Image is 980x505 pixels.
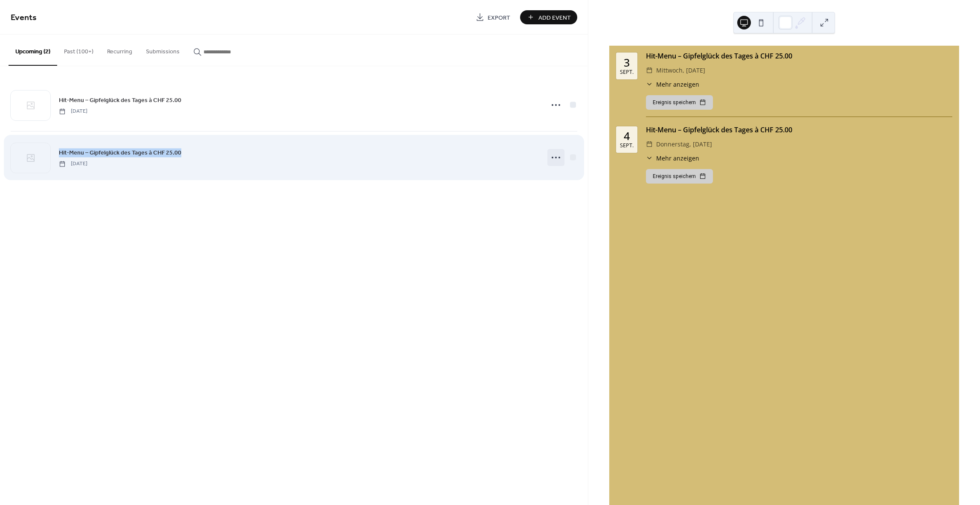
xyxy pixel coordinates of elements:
div: ​ [646,80,653,89]
button: Ereignis speichern [646,95,713,110]
span: [DATE] [59,160,87,168]
span: Export [488,13,510,22]
a: Export [469,10,517,24]
button: Past (100+) [57,35,100,65]
button: Ereignis speichern [646,169,713,184]
span: Events [11,9,37,26]
span: Hit-Menu – Gipfelglück des Tages à CHF 25.00 [59,96,181,105]
span: Mittwoch, [DATE] [656,65,705,76]
span: [DATE] [59,108,87,115]
div: Hit-Menu – Gipfelglück des Tages à CHF 25.00 [646,51,952,61]
span: Mehr anzeigen [656,154,699,163]
div: Hit-Menu – Gipfelglück des Tages à CHF 25.00 [646,125,952,135]
span: Mehr anzeigen [656,80,699,89]
button: Upcoming (2) [9,35,57,66]
div: ​ [646,139,653,149]
a: Hit-Menu – Gipfelglück des Tages à CHF 25.00 [59,95,181,105]
div: ​ [646,65,653,76]
button: Add Event [520,10,577,24]
span: Add Event [538,13,571,22]
div: Sept. [620,70,634,75]
a: Hit-Menu – Gipfelglück des Tages à CHF 25.00 [59,148,181,158]
div: 3 [624,57,630,68]
button: Recurring [100,35,139,65]
span: Donnerstag, [DATE] [656,139,712,149]
div: 4 [624,131,630,141]
span: Hit-Menu – Gipfelglück des Tages à CHF 25.00 [59,149,181,158]
div: Sept. [620,143,634,149]
button: ​Mehr anzeigen [646,154,699,163]
div: ​ [646,154,653,163]
button: Submissions [139,35,186,65]
button: ​Mehr anzeigen [646,80,699,89]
